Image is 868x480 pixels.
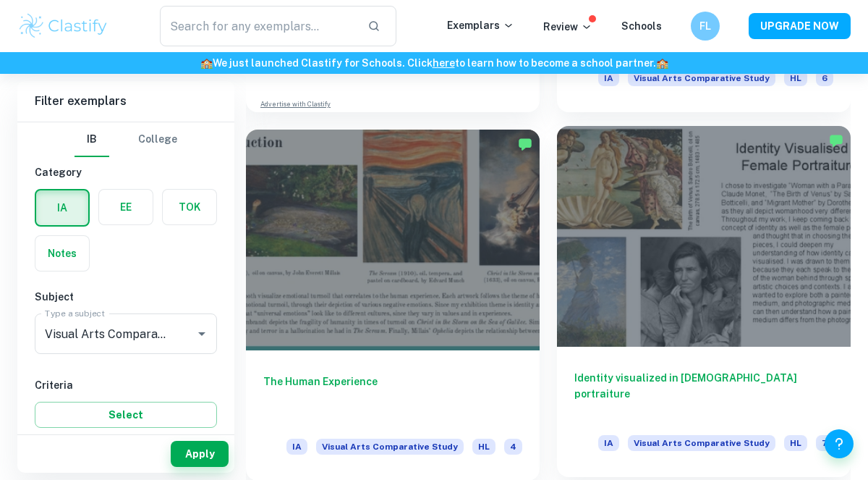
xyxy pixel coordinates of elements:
[518,137,532,151] img: Marked
[99,190,153,224] button: EE
[75,122,109,157] button: IB
[656,57,668,69] span: 🏫
[749,13,851,39] button: UPGRADE NOW
[260,99,331,109] a: Advertise with Clastify
[200,57,213,69] span: 🏫
[628,70,775,86] span: Visual Arts Comparative Study
[17,81,234,122] h6: Filter exemplars
[138,122,177,157] button: College
[45,307,105,319] label: Type a subject
[784,70,807,86] span: HL
[784,435,807,451] span: HL
[35,289,217,305] h6: Subject
[35,164,217,180] h6: Category
[628,435,775,451] span: Visual Arts Comparative Study
[263,374,522,421] h6: The Human Experience
[192,324,212,344] button: Open
[816,70,833,86] span: 6
[472,439,495,455] span: HL
[433,57,455,69] a: here
[286,439,307,455] span: IA
[171,441,229,467] button: Apply
[504,439,522,455] span: 4
[691,12,720,41] button: FL
[829,133,843,148] img: Marked
[598,435,619,451] span: IA
[35,236,89,271] button: Notes
[35,377,217,393] h6: Criteria
[75,122,177,157] div: Filter type choice
[621,20,662,32] a: Schools
[36,190,88,225] button: IA
[447,17,514,33] p: Exemplars
[17,12,109,41] img: Clastify logo
[697,18,714,34] h6: FL
[816,435,833,451] span: 7
[163,190,216,224] button: TOK
[574,370,833,418] h6: Identity visualized in [DEMOGRAPHIC_DATA] portraiture
[316,439,464,455] span: Visual Arts Comparative Study
[3,55,865,71] h6: We just launched Clastify for Schools. Click to learn how to become a school partner.
[35,402,217,428] button: Select
[598,70,619,86] span: IA
[825,429,854,458] button: Help and Feedback
[543,19,592,35] p: Review
[160,6,356,46] input: Search for any exemplars...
